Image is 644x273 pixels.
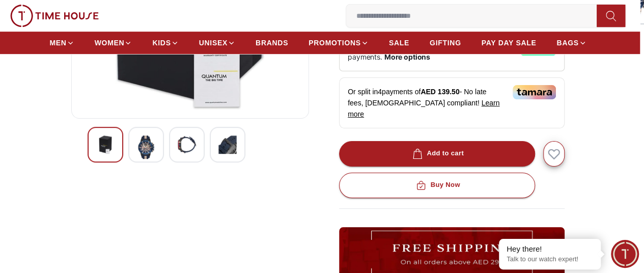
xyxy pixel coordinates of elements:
a: GIFTING [430,34,461,52]
div: Hey there! [507,244,593,254]
div: Buy Now [414,179,460,191]
span: MEN [49,38,66,48]
a: PAY DAY SALE [482,34,537,52]
a: SALE [389,34,409,52]
a: WOMEN [95,34,132,52]
span: BRANDS [256,38,288,48]
a: PROMOTIONS [309,34,369,52]
img: Quantum Men's Blue Dial Chronograph Watch - HNG535.059 [218,135,237,154]
img: Quantum Men's Blue Dial Chronograph Watch - HNG535.059 [137,135,155,159]
a: KIDS [152,34,178,52]
span: AED 139.50 [421,88,459,96]
span: UNISEX [199,38,228,48]
a: BAGS [556,34,586,52]
span: BAGS [556,38,578,48]
span: PAY DAY SALE [482,38,537,48]
span: PROMOTIONS [309,38,361,48]
button: Buy Now [339,173,535,198]
div: Or split in 4 payments of - No late fees, [DEMOGRAPHIC_DATA] compliant! [339,77,565,128]
span: WOMEN [95,38,125,48]
img: Quantum Men's Blue Dial Chronograph Watch - HNG535.059 [178,135,196,154]
button: Add to cart [339,141,535,167]
a: UNISEX [199,34,235,52]
span: KIDS [152,38,171,48]
a: BRANDS [256,34,288,52]
span: SALE [389,38,409,48]
a: MEN [49,34,74,52]
span: GIFTING [430,38,461,48]
div: Add to cart [410,148,464,159]
img: Quantum Men's Blue Dial Chronograph Watch - HNG535.059 [96,135,115,154]
div: Chat Widget [611,240,639,268]
span: Learn more [348,99,499,118]
p: Talk to our watch expert! [507,255,593,264]
img: Tamara [513,85,556,99]
img: ... [10,5,99,27]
